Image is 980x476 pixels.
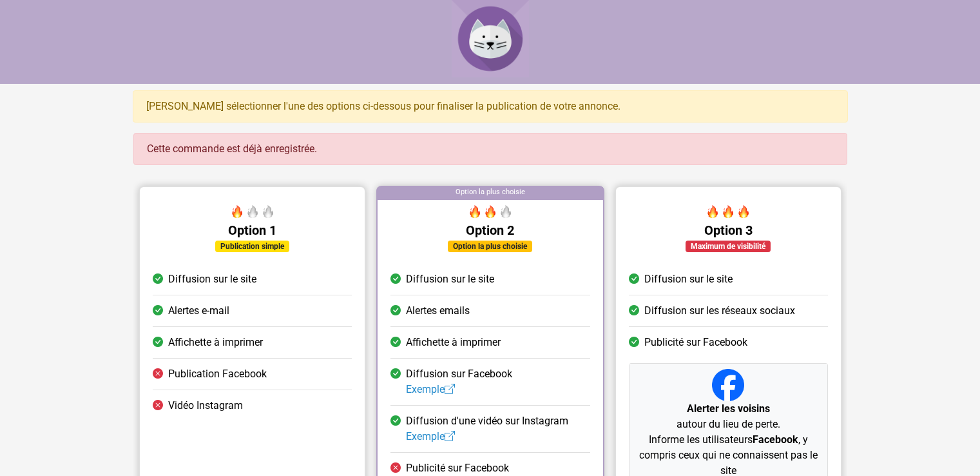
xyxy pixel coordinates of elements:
a: Exemple [406,383,455,395]
span: Affichette à imprimer [406,335,501,350]
div: Cette commande est déjà enregistrée. [133,133,847,165]
span: Diffusion sur le site [406,272,494,287]
div: Publication simple [215,241,289,252]
span: Publicité sur Facebook [644,335,747,350]
span: Affichette à imprimer [168,335,263,350]
span: Diffusion sur Facebook [406,366,512,397]
strong: Alerter les voisins [686,402,769,415]
div: Maximum de visibilité [686,241,771,252]
span: Diffusion sur le site [644,272,732,287]
div: Option la plus choisie [448,241,532,252]
p: autour du lieu de perte. [634,401,821,432]
div: [PERSON_NAME] sélectionner l'une des options ci-dessous pour finaliser la publication de votre an... [133,90,848,123]
strong: Facebook [752,433,798,446]
h5: Option 1 [153,223,352,238]
div: Option la plus choisie [378,187,602,200]
span: Diffusion sur le site [168,272,256,287]
img: Facebook [712,369,744,401]
span: Diffusion sur les réseaux sociaux [644,303,794,319]
span: Alertes emails [406,303,470,319]
span: Alertes e-mail [168,303,229,319]
a: Exemple [406,430,455,442]
span: Publication Facebook [168,366,267,382]
span: Publicité sur Facebook [406,461,509,476]
span: Diffusion d'une vidéo sur Instagram [406,413,568,444]
h5: Option 3 [628,223,827,238]
span: Vidéo Instagram [168,398,243,413]
h5: Option 2 [390,223,590,238]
